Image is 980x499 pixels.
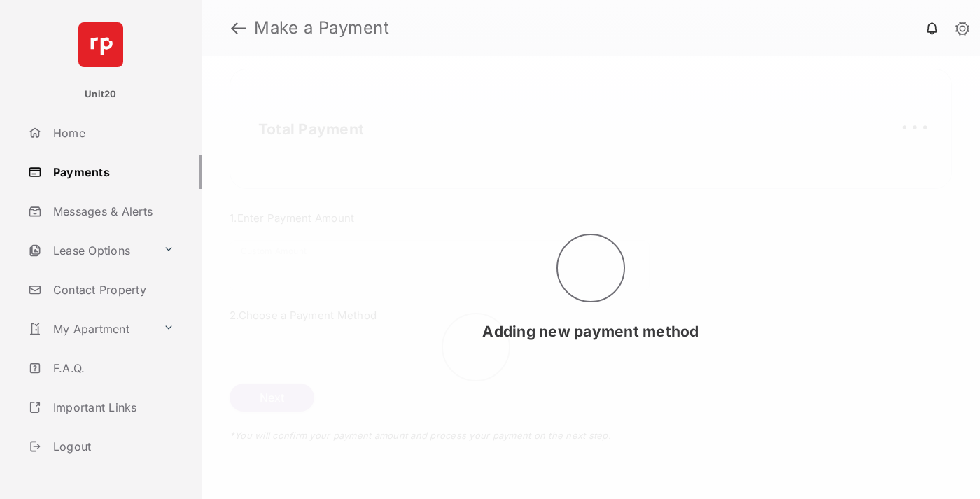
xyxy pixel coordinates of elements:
a: Home [22,116,202,150]
a: Lease Options [22,234,157,267]
img: svg+xml;base64,PHN2ZyB4bWxucz0iaHR0cDovL3d3dy53My5vcmcvMjAwMC9zdmciIHdpZHRoPSI2NCIgaGVpZ2h0PSI2NC... [78,22,123,67]
a: Important Links [22,391,180,424]
span: Adding new payment method [482,323,699,340]
a: F.A.Q. [22,351,202,385]
a: Messages & Alerts [22,195,202,228]
strong: Make a Payment [254,20,389,36]
a: Payments [22,155,202,189]
p: Unit20 [85,87,117,101]
a: Logout [22,430,202,463]
a: Contact Property [22,273,202,307]
a: My Apartment [22,312,157,346]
